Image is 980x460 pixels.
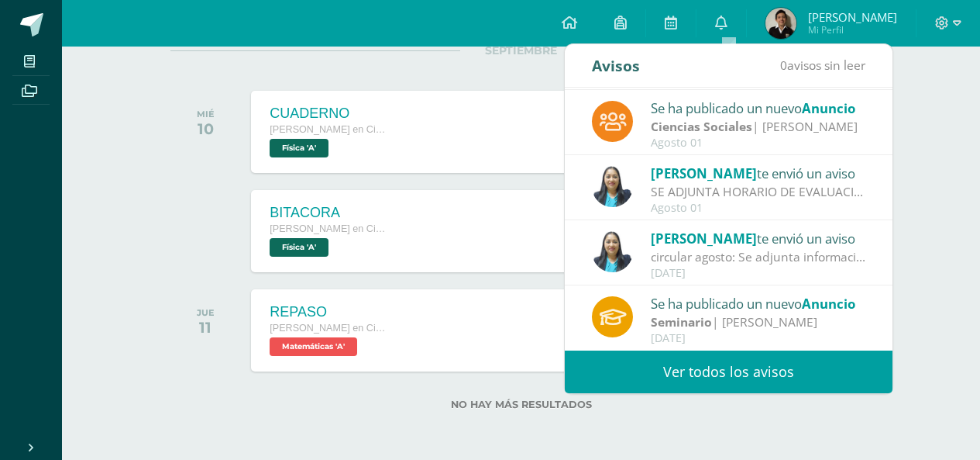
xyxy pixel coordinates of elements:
[780,57,865,74] span: avisos sin leer
[270,223,386,234] span: [PERSON_NAME] en Ciencias Biológicas [PERSON_NAME]. CCLL en Ciencias Biológicas
[808,9,897,25] span: [PERSON_NAME]
[170,399,872,410] label: No hay más resultados
[651,248,866,266] div: circular agosto: Se adjunta información importante
[270,323,386,334] span: [PERSON_NAME] en Ciencias Biológicas [PERSON_NAME]. CCLL en Ciencias Biológicas
[651,118,866,136] div: | [PERSON_NAME]
[651,313,866,331] div: | [PERSON_NAME]
[651,267,866,280] div: [DATE]
[270,304,386,320] div: REPASO
[592,231,633,272] img: 49168807a2b8cca0ef2119beca2bd5ad.png
[651,202,866,215] div: Agosto 01
[802,295,855,313] span: Anuncio
[651,313,712,330] strong: Seminario
[651,118,752,135] strong: Ciencias Sociales
[197,307,215,318] div: JUE
[197,119,215,138] div: 10
[565,351,892,393] a: Ver todos los avisos
[651,293,866,313] div: Se ha publicado un nuevo
[651,228,866,248] div: te envió un aviso
[651,332,866,345] div: [DATE]
[460,43,582,57] span: SEPTIEMBRE
[197,109,215,119] div: MIÉ
[197,318,215,337] div: 11
[808,23,897,36] span: Mi Perfil
[270,337,357,356] span: Matemáticas 'A'
[270,105,386,122] div: CUADERNO
[270,205,386,221] div: BITACORA
[651,183,866,201] div: SE ADJUNTA HORARIO DE EVALUACIONES: Saludos cordiales, se adjunta horario de evaluaciones para la...
[592,44,640,87] div: Avisos
[651,164,757,182] span: [PERSON_NAME]
[270,124,386,135] span: [PERSON_NAME] en Ciencias Biológicas [PERSON_NAME]. CCLL en Ciencias Biológicas
[651,137,866,150] div: Agosto 01
[651,98,866,118] div: Se ha publicado un nuevo
[651,230,757,247] span: [PERSON_NAME]
[802,99,855,117] span: Anuncio
[592,166,633,207] img: 49168807a2b8cca0ef2119beca2bd5ad.png
[270,238,328,257] span: Física 'A'
[270,139,328,157] span: Física 'A'
[780,57,787,74] span: 0
[651,163,866,183] div: te envió un aviso
[765,8,796,39] img: 8cb31419f7bcdba8e1f25127b257a4b3.png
